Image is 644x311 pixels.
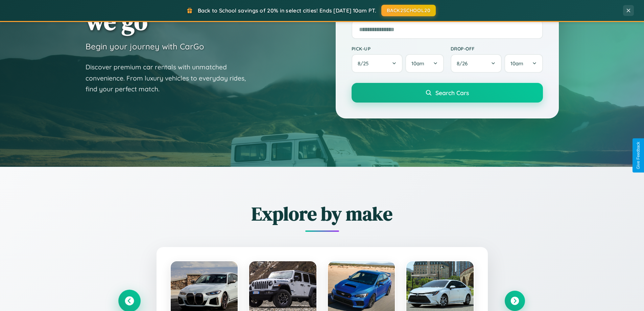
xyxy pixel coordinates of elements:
span: 8 / 25 [358,60,372,67]
span: Search Cars [435,89,469,96]
button: Search Cars [352,83,543,103]
label: Drop-off [451,46,543,51]
button: BACK2SCHOOL20 [381,5,436,16]
button: 10am [504,54,543,73]
button: 8/26 [451,54,502,73]
button: 10am [405,54,444,73]
h2: Explore by make [119,201,525,227]
span: Back to School savings of 20% in select cities! Ends [DATE] 10am PT. [198,7,376,14]
p: Discover premium car rentals with unmatched convenience. From luxury vehicles to everyday rides, ... [86,62,255,95]
span: 8 / 26 [457,60,471,67]
label: Pick-up [352,46,444,51]
h3: Begin your journey with CarGo [86,41,204,51]
div: Give Feedback [636,142,641,169]
button: 8/25 [352,54,403,73]
span: 10am [411,60,424,67]
span: 10am [510,60,523,67]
